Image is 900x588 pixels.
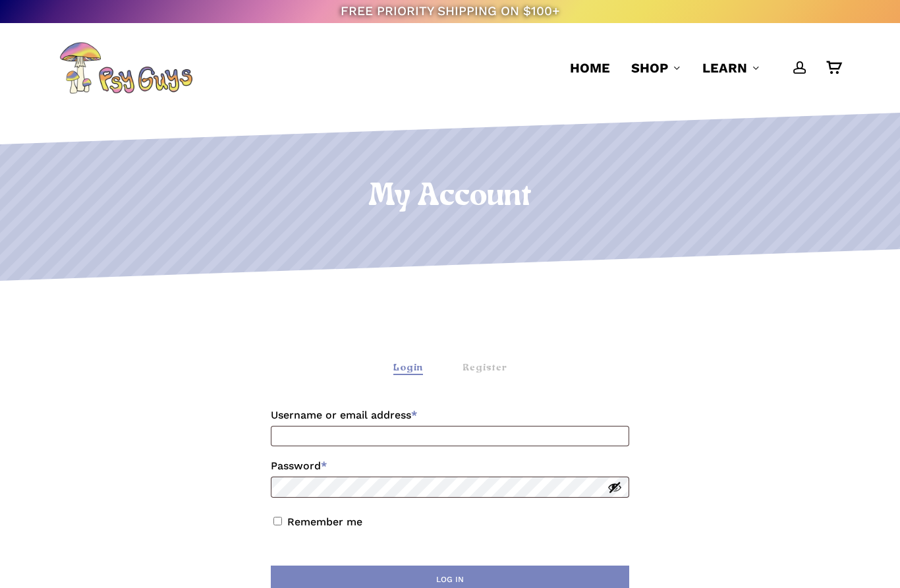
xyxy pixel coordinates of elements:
[271,405,629,426] label: Username or email address
[559,23,841,113] nav: Main Menu
[631,60,668,76] span: Shop
[570,59,610,77] a: Home
[607,480,622,494] button: Show password
[271,456,629,477] label: Password
[59,42,192,94] img: PsyGuys
[631,59,681,77] a: Shop
[393,361,423,375] div: Login
[702,60,747,76] span: Learn
[702,59,760,77] a: Learn
[463,361,507,375] div: Register
[570,60,610,76] span: Home
[287,515,362,528] label: Remember me
[826,61,841,75] a: Cart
